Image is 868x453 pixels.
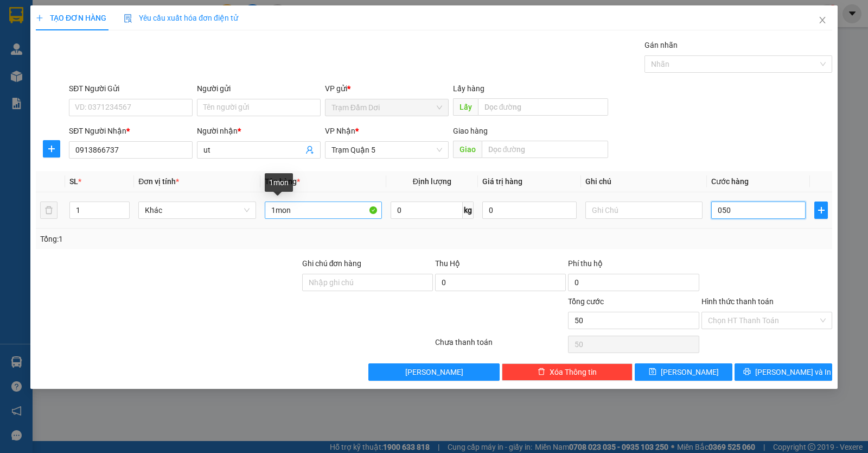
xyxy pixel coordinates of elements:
[124,14,132,23] img: icon
[644,41,678,49] label: Gán nhãn
[43,144,60,153] span: plus
[711,177,749,186] span: Cước hàng
[755,366,831,378] span: [PERSON_NAME] và In
[815,206,827,215] span: plus
[9,10,26,22] span: Gửi:
[434,336,567,355] div: Chưa thanh toán
[78,9,154,35] div: Trạm Quận 5
[463,202,474,219] span: kg
[69,177,78,186] span: SL
[435,259,460,268] span: Thu Hộ
[368,363,499,381] button: [PERSON_NAME]
[325,83,449,95] div: VP gửi
[305,146,314,154] span: user-add
[331,142,442,158] span: Trạm Quận 5
[302,259,362,268] label: Ghi chú đơn hàng
[331,99,442,116] span: Trạm Đầm Dơi
[453,84,484,93] span: Lấy hàng
[325,127,355,135] span: VP Nhận
[743,368,751,376] span: printer
[405,366,463,378] span: [PERSON_NAME]
[538,368,545,376] span: delete
[585,202,703,219] input: Ghi Chú
[818,16,827,24] span: close
[8,71,25,83] span: CR :
[302,274,433,291] input: Ghi chú đơn hàng
[78,48,154,64] div: 0902489996
[482,141,609,158] input: Dọc đường
[453,127,488,135] span: Giao hàng
[9,9,70,35] div: Trạm Đầm Dơi
[69,125,193,137] div: SĐT Người Nhận
[568,297,604,306] span: Tổng cước
[814,202,828,219] button: plus
[413,177,451,186] span: Định lượng
[550,366,597,378] span: Xóa Thông tin
[735,363,832,381] button: printer[PERSON_NAME] và In
[265,173,293,192] div: 1mon
[40,233,336,245] div: Tổng: 1
[36,14,106,22] span: TẠO ĐƠN HÀNG
[265,202,382,219] input: VD: Bàn, Ghế
[635,363,732,381] button: save[PERSON_NAME]
[661,366,719,378] span: [PERSON_NAME]
[478,98,609,116] input: Dọc đường
[145,202,249,218] span: Khác
[197,125,321,137] div: Người nhận
[701,297,774,306] label: Hình thức thanh toán
[649,368,656,376] span: save
[265,177,300,186] span: Tên hàng
[43,140,60,158] button: plus
[482,202,577,219] input: 0
[197,83,321,95] div: Người gửi
[568,257,699,274] div: Phí thu hộ
[482,177,522,186] span: Giá trị hàng
[8,70,72,83] div: 50.000
[36,14,43,22] span: plus
[69,83,193,95] div: SĐT Người Gửi
[124,14,238,22] span: Yêu cầu xuất hóa đơn điện tử
[40,202,58,219] button: delete
[138,177,179,186] span: Đơn vị tính
[807,5,838,36] button: Close
[453,98,478,116] span: Lấy
[78,35,154,48] div: bao
[502,363,633,381] button: deleteXóa Thông tin
[453,141,482,158] span: Giao
[78,10,104,22] span: Nhận:
[581,171,707,192] th: Ghi chú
